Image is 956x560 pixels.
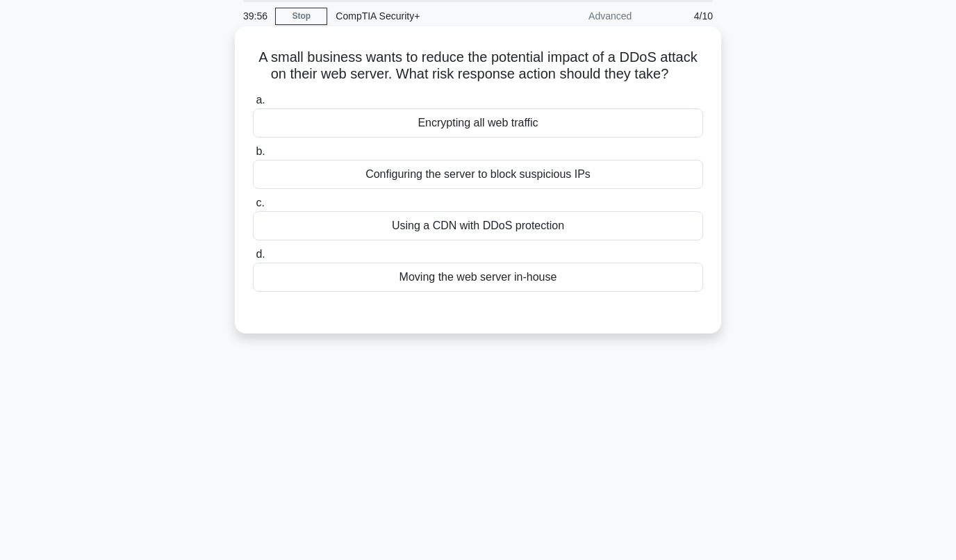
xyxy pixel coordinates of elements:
div: Encrypting all web traffic [253,108,703,138]
span: d. [256,248,265,260]
div: 39:56 [235,2,275,30]
div: Advanced [518,2,640,30]
div: 4/10 [640,2,721,30]
span: b. [256,145,265,157]
a: Stop [275,8,327,25]
div: Moving the web server in-house [253,263,703,292]
div: CompTIA Security+ [327,2,518,30]
div: Using a CDN with DDoS protection [253,211,703,240]
span: a. [256,94,265,106]
span: c. [256,197,264,208]
h5: A small business wants to reduce the potential impact of a DDoS attack on their web server. What ... [252,49,704,83]
div: Configuring the server to block suspicious IPs [253,160,703,189]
